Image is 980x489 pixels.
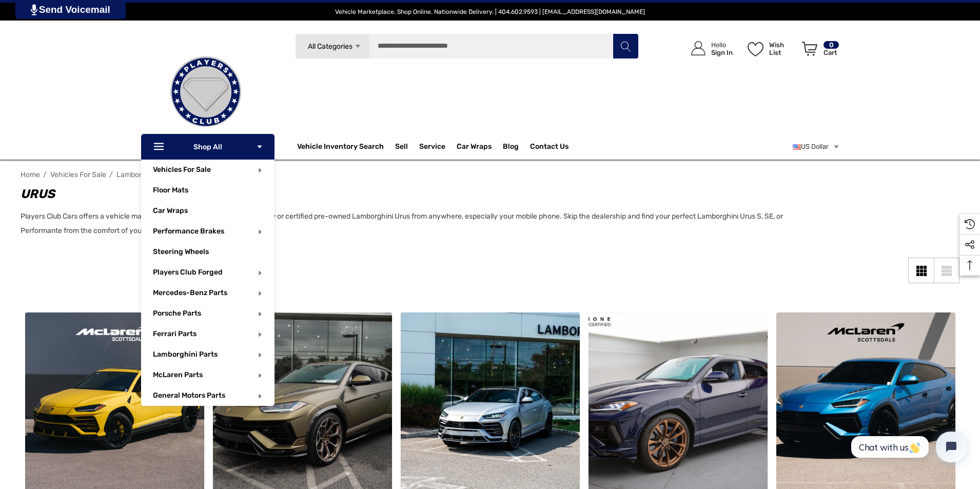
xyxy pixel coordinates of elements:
[457,142,492,153] span: Car Wraps
[153,370,203,382] span: McLaren Parts
[840,423,975,471] iframe: Tidio Chat
[965,240,975,250] svg: Social Media
[21,209,790,238] p: Players Club Cars offers a vehicle marketplace that lets you shop for your new or certified pre-o...
[743,31,797,66] a: Wish List Wish List
[153,227,224,236] a: Performance Brakes
[153,242,275,262] a: Steering Wheels
[153,309,201,318] a: Porsche Parts
[679,31,738,66] a: Sign in
[297,142,384,153] a: Vehicle Inventory Search
[153,227,224,238] span: Performance Brakes
[21,185,790,203] h1: Urus
[153,180,275,201] a: Floor Mats
[21,170,40,179] a: Home
[748,42,763,56] svg: Wish List
[141,134,275,160] p: Shop All
[824,41,839,49] p: 0
[153,309,201,320] span: Porsche Parts
[153,350,218,361] span: Lamborghini Parts
[419,142,445,153] a: Service
[153,370,203,379] a: McLaren Parts
[934,258,959,283] a: List View
[691,41,705,55] svg: Icon User Account
[457,136,503,157] a: Car Wraps
[50,170,106,179] a: Vehicles For Sale
[21,166,959,184] nav: Breadcrumb
[965,219,975,229] svg: Recently Viewed
[153,329,197,338] a: Ferrari Parts
[711,41,733,49] p: Hello
[153,165,211,174] a: Vehicles For Sale
[154,41,257,143] img: Players Club | Cars For Sale
[503,142,519,153] a: Blog
[769,41,796,56] p: Wish List
[802,42,817,56] svg: Review Your Cart
[354,43,362,50] svg: Icon Arrow Down
[335,8,645,15] span: Vehicle Marketplace. Shop Online. Nationwide Delivery. | 404.602.9593 | [EMAIL_ADDRESS][DOMAIN_NAME]
[793,136,840,157] a: USD
[153,165,211,177] span: Vehicles For Sale
[797,31,840,71] a: Cart with 0 items
[959,260,980,270] svg: Top
[153,350,218,359] a: Lamborghini Parts
[711,49,733,56] p: Sign In
[153,247,209,259] span: Steering Wheels
[116,170,158,179] a: Lamborghini
[153,186,188,197] span: Floor Mats
[153,329,197,341] span: Ferrari Parts
[256,143,263,150] svg: Icon Arrow Down
[824,49,839,56] p: Cart
[295,33,369,59] a: All Categories Icon Arrow Down Icon Arrow Up
[395,142,408,153] span: Sell
[153,391,225,400] a: General Motors Parts
[153,268,223,279] span: Players Club Forged
[152,141,168,153] svg: Icon Line
[613,33,638,59] button: Search
[153,268,223,277] a: Players Club Forged
[153,391,225,402] span: General Motors Parts
[908,258,934,283] a: Grid View
[153,288,227,300] span: Mercedes-Benz Parts
[153,288,227,297] a: Mercedes-Benz Parts
[153,206,188,218] span: Car Wraps
[153,201,275,221] a: Car Wraps
[395,136,419,157] a: Sell
[307,42,352,51] span: All Categories
[530,142,569,153] a: Contact Us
